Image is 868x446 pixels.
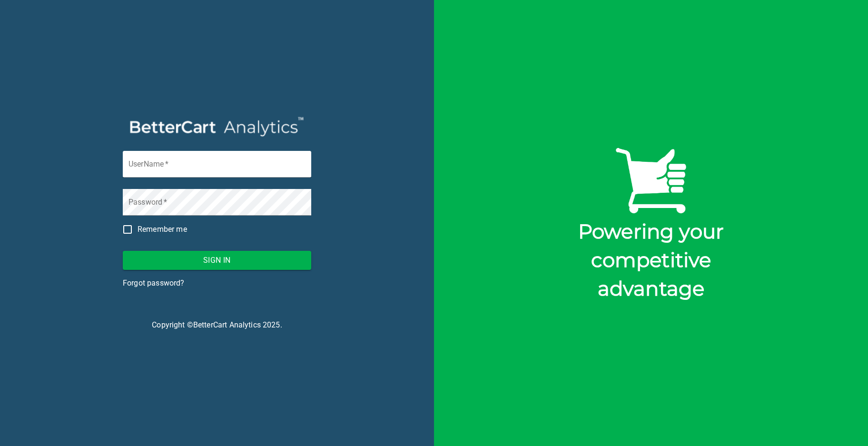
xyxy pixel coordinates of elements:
p: Copyright © 2025 . [123,319,311,331]
span: Sign In [130,254,304,267]
button: Sign In [123,251,311,270]
img: BetterCart Analytics Logo [123,115,311,139]
a: BetterCart Analytics [193,320,261,329]
div: Powering your competitive advantage [542,217,759,303]
img: BetterCart [613,143,689,218]
a: Forgot password? [123,278,184,289]
span: Remember me [138,224,187,235]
